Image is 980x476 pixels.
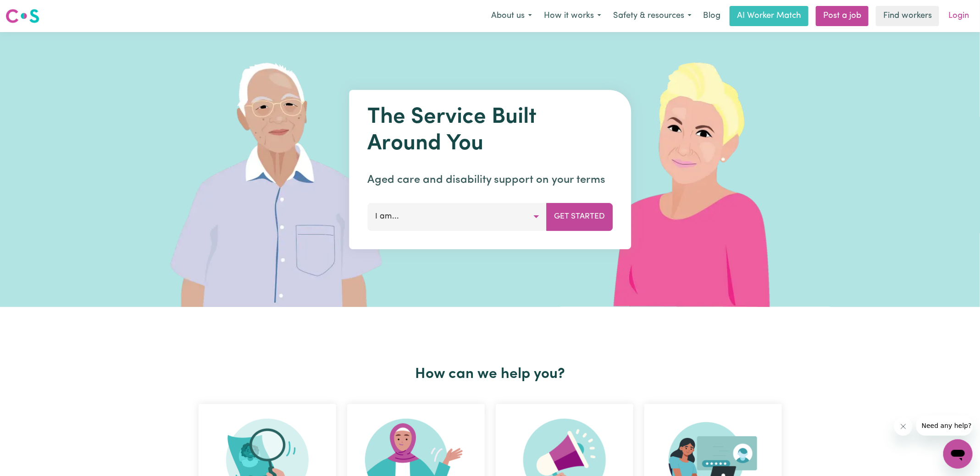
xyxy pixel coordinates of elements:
button: About us [485,6,538,26]
a: Blog [698,6,726,26]
a: Careseekers logo [6,5,39,27]
button: I am... [367,203,547,230]
h2: How can we help you? [193,366,787,383]
img: Careseekers logo [6,8,39,24]
a: AI Worker Match [730,6,808,26]
button: Get Started [546,203,613,230]
p: Aged care and disability support on your terms [367,172,613,188]
a: Find workers [876,6,939,26]
iframe: Message from company [916,416,973,436]
h1: The Service Built Around You [367,104,613,157]
button: Safety & resources [607,6,698,26]
iframe: Close message [894,417,913,436]
button: How it works [538,6,607,26]
a: Login [943,6,974,26]
iframe: Button to launch messaging window [943,439,973,469]
a: Post a job [816,6,869,26]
